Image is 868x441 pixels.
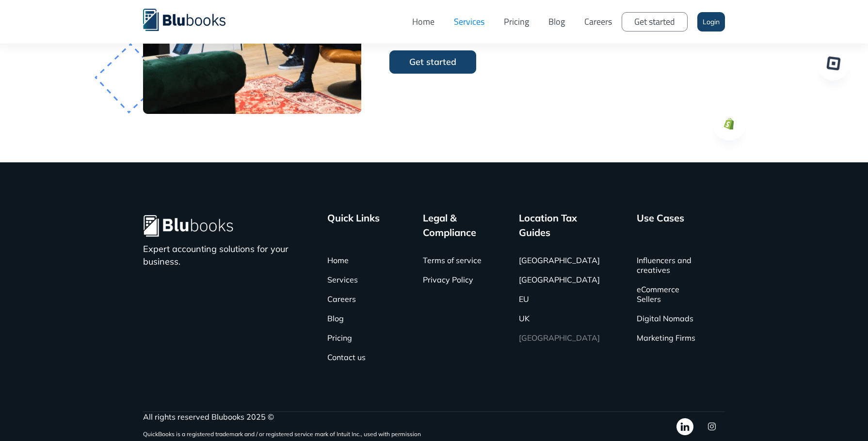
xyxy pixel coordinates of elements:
div: All rights reserved Blubooks 2025 © [143,412,421,422]
a: [GEOGRAPHIC_DATA] [519,270,600,289]
a: eCommerce Sellers [637,280,696,309]
a: Get started [389,50,476,74]
a: Services [444,7,494,36]
div: Legal & Compliance [423,211,492,240]
a: Login [697,12,725,31]
a: Home [327,251,349,270]
a: Pricing [327,328,352,347]
a: Home [402,7,444,36]
a: Careers [327,289,356,309]
a: Terms of service [423,251,482,270]
p: Expert accounting solutions for your business. [143,243,300,268]
a: Blog [539,7,575,36]
div: Use Cases ‍ [637,211,684,240]
a: Privacy Policy [423,270,473,289]
div: Quick Links ‍ [327,211,380,240]
a: EU [519,289,529,309]
a: Pricing [494,7,539,36]
a: Contact us [327,347,366,367]
a: Get started [622,12,688,31]
a: [GEOGRAPHIC_DATA] [519,328,600,347]
div: Location Tax Guides [519,211,610,240]
a: [GEOGRAPHIC_DATA] [519,251,600,270]
sup: QuickBooks is a registered trademark and / or registered service mark of Intuit Inc., used with p... [143,430,421,438]
a: home [143,7,240,31]
a: UK [519,309,530,328]
a: Marketing Firms [637,328,695,347]
a: Digital Nomads [637,309,693,328]
a: Services [327,270,358,289]
a: Blog [327,309,344,328]
a: Careers [575,7,622,36]
a: Influencers and creatives [637,251,696,280]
